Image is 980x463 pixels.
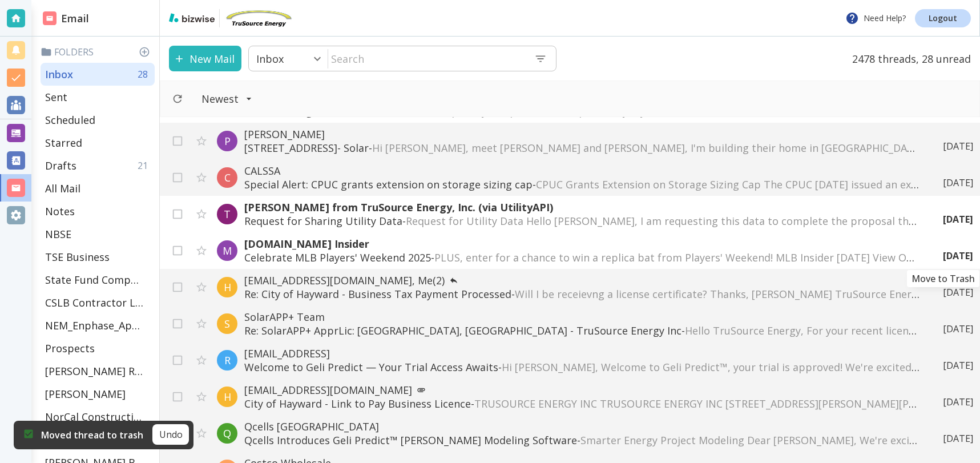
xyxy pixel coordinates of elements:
p: Inbox [45,67,73,81]
p: [DATE] [943,432,973,445]
button: Undo [152,424,189,445]
p: H [224,390,231,404]
p: [EMAIL_ADDRESS][DOMAIN_NAME], Me (2) [244,273,920,287]
p: P [224,134,231,148]
p: State Fund Compensation [45,273,143,287]
p: Folders [41,46,155,58]
div: Notes [41,200,155,223]
p: [PERSON_NAME] [244,127,920,141]
p: [DATE] [943,213,973,226]
button: Refresh [167,88,188,109]
p: Inbox [256,52,284,66]
p: [DATE] [943,286,973,299]
p: [DATE] [943,359,973,372]
div: TSE Business [41,245,155,268]
p: Starred [45,136,82,150]
p: [DATE] [943,140,973,152]
div: [PERSON_NAME] Residence [41,360,155,383]
div: All Mail [41,177,155,200]
p: [EMAIL_ADDRESS][DOMAIN_NAME] [244,383,920,397]
p: H [224,280,231,294]
div: State Fund Compensation [41,268,155,291]
button: Filter [190,86,264,111]
p: Welcome to Geli Predict — Your Trial Access Awaits - [244,360,920,374]
input: Search [328,47,525,70]
p: R [224,353,231,367]
p: City of Hayward - Link to Pay Business Licence - [244,397,920,410]
p: Need Help? [845,11,906,25]
p: Special Alert: CPUC grants extension on storage sizing cap - [244,178,920,191]
p: NorCal Construction [45,410,143,424]
p: Re: City of Hayward - Business Tax Payment Processed - [244,287,920,301]
div: Inbox28 [41,63,155,86]
div: NorCal Construction [41,405,155,428]
p: Celebrate MLB Players' Weekend 2025 - [244,251,920,264]
p: S [224,317,230,331]
div: Drafts21 [41,154,155,177]
p: T [224,207,231,221]
p: NBSE [45,227,71,241]
p: 28 [138,68,152,80]
div: Prospects [41,337,155,360]
img: bizwise [169,13,215,22]
div: NEM_Enphase_Applications [41,314,155,337]
p: [DATE] [943,323,973,335]
p: Re: SolarAPP+ ApprLic: [GEOGRAPHIC_DATA], [GEOGRAPHIC_DATA] - TruSource Energy Inc - [244,324,920,337]
p: Qcells [GEOGRAPHIC_DATA] [244,420,920,433]
div: Starred [41,131,155,154]
p: Notes [45,204,75,218]
p: SolarAPP+ Team [244,310,920,324]
div: Move to Trash [907,270,979,287]
p: C [224,171,231,184]
img: TruSource Energy, Inc. [224,9,293,27]
p: Drafts [45,159,76,172]
div: CSLB Contractor License [41,291,155,314]
p: CALSSA [244,164,920,178]
p: Prospects [45,341,95,355]
div: [PERSON_NAME] [41,383,155,405]
p: [PERSON_NAME] [45,387,126,401]
p: TSE Business [45,250,110,264]
p: [DATE] [943,396,973,408]
div: NBSE [41,223,155,245]
p: [PERSON_NAME] Residence [45,364,143,378]
p: Scheduled [45,113,95,127]
p: Qcells Introduces Geli Predict™ [PERSON_NAME] Modeling Software - [244,433,920,447]
p: Moved thread to trash [41,429,143,441]
h2: Email [43,11,89,26]
p: 21 [138,159,152,172]
div: Sent [41,86,155,108]
img: DashboardSidebarEmail.svg [43,11,57,25]
p: M [223,244,232,257]
p: 2478 threads, 28 unread [845,46,971,71]
p: [DATE] [943,176,973,189]
p: All Mail [45,182,80,195]
p: Logout [929,14,957,22]
p: [EMAIL_ADDRESS] [244,347,920,360]
p: [STREET_ADDRESS]- Solar - [244,141,920,155]
p: CSLB Contractor License [45,296,143,309]
p: Sent [45,90,67,104]
p: [DOMAIN_NAME] Insider [244,237,920,251]
p: Q [223,426,231,440]
p: Request for Sharing Utility Data - [244,214,920,228]
p: [DATE] [943,249,973,262]
p: [PERSON_NAME] from TruSource Energy, Inc. (via UtilityAPI) [244,200,920,214]
div: Scheduled [41,108,155,131]
p: NEM_Enphase_Applications [45,319,143,332]
button: New Mail [169,46,241,71]
a: Logout [915,9,971,27]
